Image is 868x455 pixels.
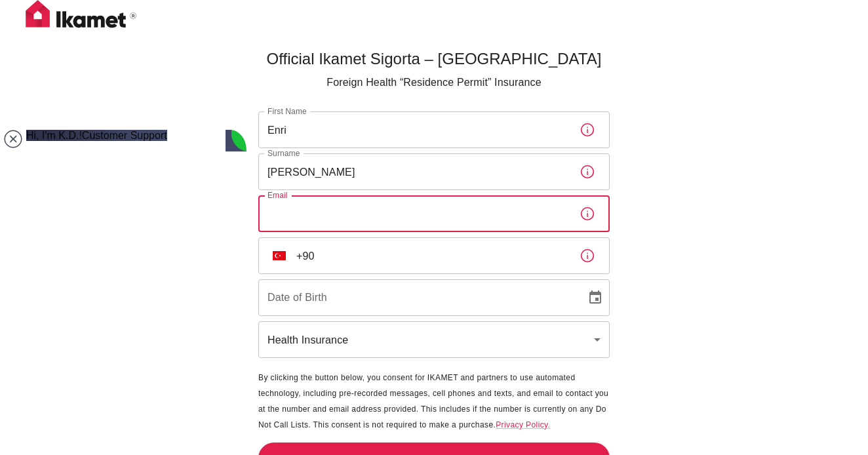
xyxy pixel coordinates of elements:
[258,279,577,316] input: DD/MM/YYYY
[258,49,610,69] h5: Official Ikamet Sigorta – [GEOGRAPHIC_DATA]
[258,373,608,429] span: By clicking the button below, you consent for IKAMET and partners to use automated technology, in...
[267,244,291,267] button: Select country
[267,106,307,117] label: First Name
[258,321,610,358] div: Health Insurance
[267,189,288,201] label: Email
[496,420,550,429] a: Privacy Policy.
[258,75,610,90] p: Foreign Health “Residence Permit” Insurance
[582,285,608,311] button: Choose date
[273,251,286,260] img: unknown
[267,148,300,159] label: Surname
